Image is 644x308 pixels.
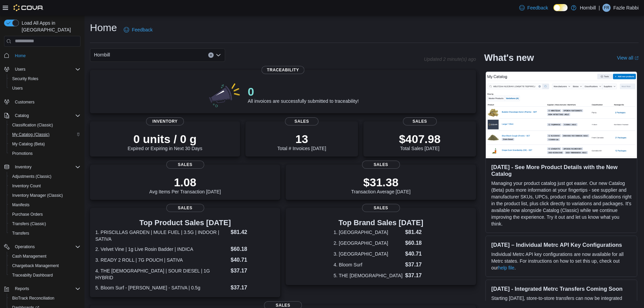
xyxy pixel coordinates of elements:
button: Catalog [1,111,83,120]
span: Transfers (Classic) [12,221,46,227]
span: Inventory Manager (Classic) [9,191,80,199]
p: Updated 2 minute(s) ago [424,56,476,62]
button: Traceabilty Dashboard [7,270,83,280]
button: Manifests [7,200,83,210]
button: My Catalog (Beta) [7,139,83,149]
dd: $37.17 [405,271,428,280]
span: Sales [285,117,319,125]
img: Cova [14,4,44,11]
div: Total # Invoices [DATE] [277,132,326,151]
div: All invoices are successfully submitted to traceability! [248,85,359,104]
a: BioTrack Reconciliation [9,294,57,302]
span: Purchase Orders [12,212,43,217]
div: Fazle Rabbi [602,4,611,12]
dd: $81.42 [405,228,428,236]
button: Open list of options [216,52,221,58]
span: Security Roles [12,76,38,81]
button: Reports [1,284,83,293]
span: Inventory [12,163,80,171]
span: My Catalog (Beta) [9,140,80,148]
p: $31.38 [351,175,411,189]
button: Promotions [7,149,83,158]
a: Security Roles [9,75,41,83]
span: Hornbill [94,51,110,59]
p: Fazle Rabbi [613,4,639,12]
span: Load All Apps in [GEOGRAPHIC_DATA] [19,20,80,33]
dt: 3. [GEOGRAPHIC_DATA] [334,251,403,257]
span: Inventory Count [9,182,80,190]
h3: Top Product Sales [DATE] [95,219,275,227]
button: Home [1,51,83,61]
button: Catalog [12,112,31,120]
a: Manifests [9,201,32,209]
span: Transfers (Classic) [9,220,80,228]
div: Transaction Average [DATE] [351,175,411,194]
button: Clear input [208,52,214,58]
dt: 5. THE [DEMOGRAPHIC_DATA] [334,272,403,279]
a: Transfers (Classic) [9,220,49,228]
dd: $81.42 [231,228,275,236]
span: Traceabilty Dashboard [9,271,80,279]
dt: 2. [GEOGRAPHIC_DATA] [334,240,403,246]
button: Reports [12,285,32,293]
span: Transfers [12,231,29,236]
span: Home [12,51,80,60]
button: Inventory [1,162,83,172]
span: Users [12,65,80,73]
div: Expired or Expiring in Next 30 Days [128,132,202,151]
dt: 1. PRISCILLAS GARDEN | MULE FUEL | 3.5G | INDOOR | SATIVA [95,229,228,242]
span: Users [12,86,23,91]
span: Feedback [527,4,548,11]
span: Purchase Orders [9,210,80,218]
button: Adjustments (Classic) [7,172,83,181]
p: Individual Metrc API key configurations are now available for all Metrc states. For instructions ... [491,251,631,271]
button: Inventory Count [7,181,83,191]
p: Managing your product catalog just got easier. Our new Catalog (Beta) puts more information at yo... [491,180,631,227]
span: Sales [166,204,204,212]
span: Home [15,53,26,58]
dt: 4. Bloom Surf [334,261,403,268]
span: Reports [15,286,29,291]
span: Transfers [9,229,80,237]
span: Cash Management [9,252,80,260]
dt: 2. Velvet Vine | 1g Live Rosin Badder | INDICA [95,246,228,253]
span: Sales [403,117,437,125]
a: Feedback [121,23,155,37]
span: Users [15,67,25,72]
span: Classification (Classic) [9,121,80,129]
button: Customers [1,97,83,107]
span: FR [604,4,609,12]
span: Adjustments (Classic) [12,174,51,179]
a: help file [498,265,514,270]
h3: Top Brand Sales [DATE] [334,219,428,227]
h3: [DATE] – Individual Metrc API Key Configurations [491,241,631,248]
span: Operations [15,244,35,250]
span: My Catalog (Classic) [9,131,80,139]
button: Transfers [7,229,83,238]
img: 0 [207,81,242,108]
dd: $40.71 [231,256,275,264]
span: Users [9,84,80,92]
span: Chargeback Management [12,263,59,268]
a: View allExternal link [617,55,639,61]
span: Sales [166,161,204,169]
dd: $60.18 [231,245,275,253]
span: Feedback [132,26,152,33]
a: Inventory Count [9,182,44,190]
a: Users [9,84,25,92]
span: BioTrack Reconciliation [12,295,54,301]
a: Inventory Manager (Classic) [9,191,66,199]
dd: $37.17 [405,261,428,269]
a: Chargeback Management [9,262,62,270]
dt: 1. [GEOGRAPHIC_DATA] [334,229,403,236]
dt: 5. Bloom Surf - [PERSON_NAME] - SATIVA | 0.5g [95,284,228,291]
span: Reports [12,285,80,293]
span: Inventory [146,117,184,125]
span: Sales [362,204,400,212]
dt: 3. READY 2 ROLL | 7G POUCH | SATIVA [95,257,228,263]
h1: Home [90,21,117,34]
button: Classification (Classic) [7,120,83,130]
dd: $37.17 [231,267,275,275]
button: Inventory Manager (Classic) [7,191,83,200]
button: Operations [1,242,83,252]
